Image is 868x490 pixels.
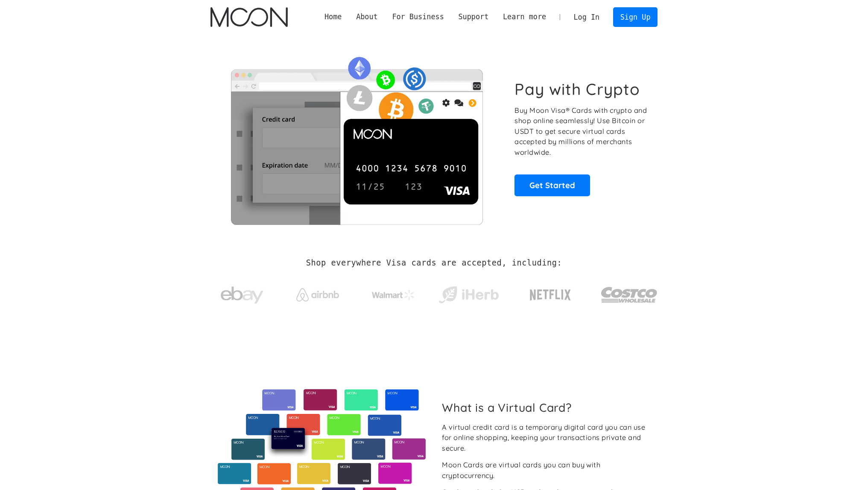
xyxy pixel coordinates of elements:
[514,174,590,196] a: Get Started
[349,12,385,22] div: About
[442,401,651,414] h2: What is a Virtual Card?
[442,422,651,454] div: A virtual credit card is a temporary digital card you can use for online shopping, keeping your t...
[451,12,496,22] div: Support
[529,284,572,306] img: Netflix
[458,12,488,22] div: Support
[356,12,378,22] div: About
[210,273,274,313] a: ebay
[512,276,589,310] a: Netflix
[437,284,500,306] img: iHerb
[286,280,349,306] a: Airbnb
[372,290,415,300] img: Walmart
[567,8,607,27] a: Log In
[306,258,562,268] h2: Shop everywhere Visa cards are accepted, including:
[601,279,658,311] img: Costco
[361,281,425,304] a: Walmart
[601,270,658,315] a: Costco
[442,460,651,481] div: Moon Cards are virtual cards you can buy with cryptocurrency.
[613,7,658,27] a: Sign Up
[221,282,263,309] img: ebay
[210,7,288,27] a: home
[514,105,648,158] p: Buy Moon Visa® Cards with crypto and shop online seamlessly! Use Bitcoin or USDT to get secure vi...
[437,275,500,310] a: iHerb
[317,12,349,22] a: Home
[392,12,444,22] div: For Business
[503,12,546,22] div: Learn more
[296,288,339,301] img: Airbnb
[514,80,640,99] h1: Pay with Crypto
[210,51,503,224] img: Moon Cards let you spend your crypto anywhere Visa is accepted.
[496,12,553,22] div: Learn more
[210,7,288,27] img: Moon Logo
[385,12,451,22] div: For Business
